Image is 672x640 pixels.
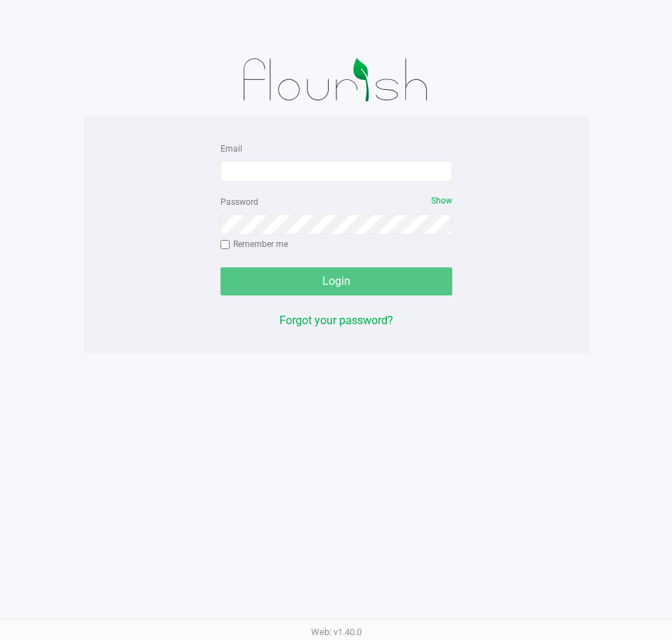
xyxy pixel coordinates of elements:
[431,196,452,206] span: Show
[220,240,230,250] input: Remember me
[220,196,258,208] label: Password
[220,238,288,251] label: Remember me
[279,312,393,329] button: Forgot your password?
[311,627,362,637] span: Web: v1.40.0
[220,142,242,155] label: Email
